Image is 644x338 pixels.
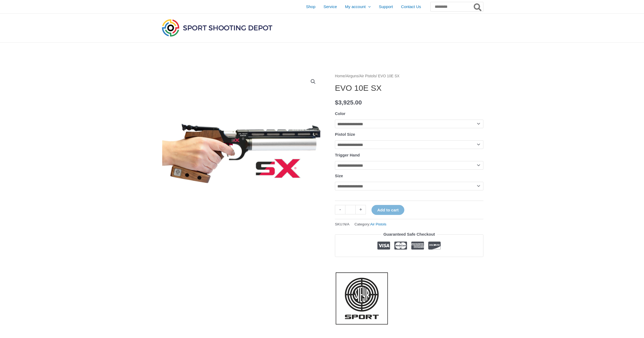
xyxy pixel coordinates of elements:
[355,221,387,228] span: Category:
[335,99,362,106] bdi: 3,925.00
[335,83,483,93] h1: EVO 10E SX
[335,261,483,267] iframe: Customer reviews powered by Trustpilot
[346,74,359,78] a: Airguns
[371,205,404,215] button: Add to cart
[335,73,483,80] nav: Breadcrumb
[370,222,386,226] a: Air Pistols
[359,74,376,78] a: Air Pistols
[335,111,345,116] label: Color
[335,99,338,106] span: $
[344,222,350,226] span: N/A
[381,231,437,238] legend: Guaranteed Safe Checkout
[335,221,349,228] span: SKU:
[308,77,318,86] a: View full-screen image gallery
[335,205,345,214] a: -
[356,205,366,214] a: +
[335,271,389,325] a: Steyr Sport
[335,132,355,137] label: Pistol Size
[161,18,274,38] img: Sport Shooting Depot
[161,73,322,234] img: EVO 10E SX
[473,2,483,11] button: Search
[335,74,345,78] a: Home
[335,173,343,178] label: Size
[335,153,360,157] label: Trigger Hand
[345,205,356,214] input: Product quantity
